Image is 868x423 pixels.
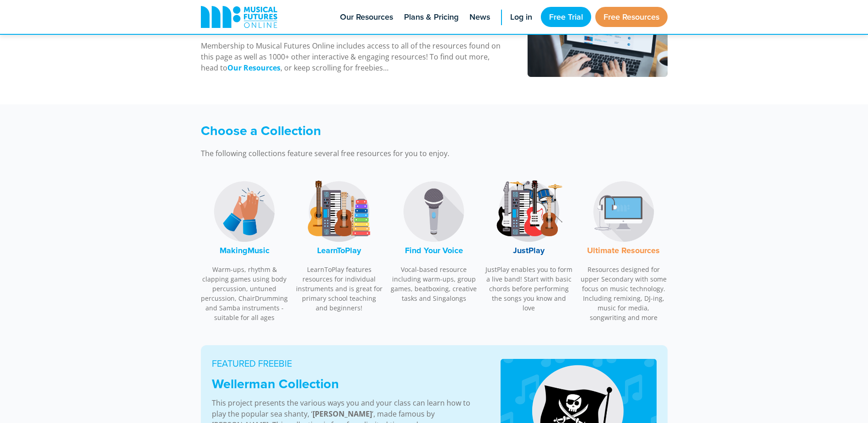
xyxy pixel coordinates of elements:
[405,244,463,256] font: Find Your Voice
[580,265,668,322] p: Resources designed for upper Secondary with some focus on music technology. Including remixing, D...
[201,40,504,73] p: Membership to Musical Futures Online includes access to all of the resources found on this page a...
[399,177,468,246] img: Find Your Voice Logo
[220,244,270,256] font: MakingMusic
[390,265,478,303] p: Vocal-based resource including warm-ups, group games, beatboxing, creative tasks and Singalongs
[212,374,339,393] strong: Wellerman Collection
[317,244,361,256] font: LearnToPlay
[201,123,558,139] h3: Choose a Collection
[404,11,458,23] span: Plans & Pricing
[589,177,658,246] img: Music Technology Logo
[313,409,372,419] strong: [PERSON_NAME]
[296,173,383,318] a: LearnToPlay LogoLearnToPlay LearnToPlay features resources for individual instruments and is grea...
[580,173,668,327] a: Music Technology LogoUltimate Resources Resources designed for upper Secondary with some focus on...
[340,11,393,23] span: Our Resources
[227,63,280,73] a: Our Resources
[541,7,591,27] a: Free Trial
[485,265,573,313] p: JustPlay enables you to form a live band! Start with basic chords before performing the songs you...
[201,173,289,327] a: MakingMusic LogoMakingMusic Warm-ups, rhythm & clapping games using body percussion, untuned perc...
[210,177,279,246] img: MakingMusic Logo
[587,244,660,256] font: Ultimate Resources
[595,7,668,27] a: Free Resources
[212,357,479,370] p: FEATURED FREEBIE
[390,173,478,308] a: Find Your Voice LogoFind Your Voice Vocal-based resource including warm-ups, group games, beatbox...
[296,265,383,313] p: LearnToPlay features resources for individual instruments and is great for primary school teachin...
[495,177,563,246] img: JustPlay Logo
[469,11,490,23] span: News
[201,265,289,322] p: Warm-ups, rhythm & clapping games using body percussion, untuned percussion, ChairDrumming and Sa...
[513,244,545,256] font: JustPlay
[510,11,532,23] span: Log in
[485,173,573,318] a: JustPlay LogoJustPlay JustPlay enables you to form a live band! Start with basic chords before pe...
[201,148,558,159] p: The following collections feature several free resources for you to enjoy.
[305,177,373,246] img: LearnToPlay Logo
[227,63,280,73] strong: Our Resources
